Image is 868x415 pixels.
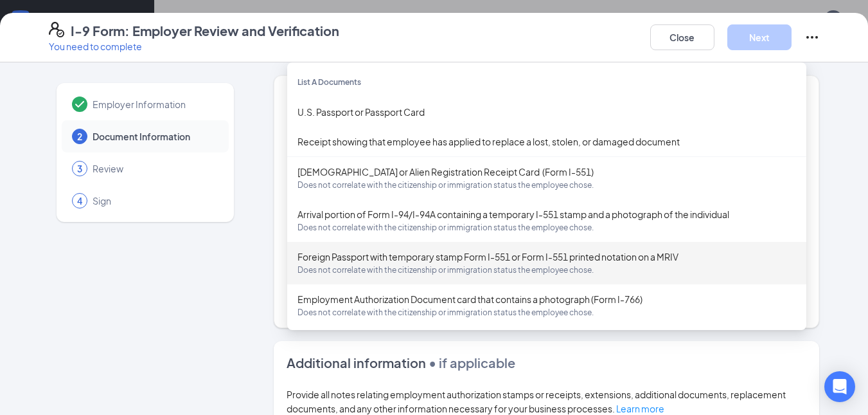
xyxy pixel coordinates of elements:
[93,162,216,175] span: Review
[297,179,796,192] span: Does not correlate with the citizenship or immigration status the employee chose.
[297,105,796,119] div: U.S. Passport or Passport Card
[650,24,714,50] button: Close
[297,165,796,192] div: [DEMOGRAPHIC_DATA] or Alien Registration Receipt Card (Form I-551)
[824,371,855,402] div: Open Intercom Messenger
[71,22,339,40] h4: I-9 Form: Employer Review and Verification
[616,403,664,414] a: Learn more
[287,355,426,371] span: Additional information
[93,98,216,111] span: Employer Information
[297,264,796,277] span: Does not correlate with the citizenship or immigration status the employee chose.
[49,40,339,53] p: You need to complete
[77,130,82,143] span: 2
[297,207,796,234] div: Arrival portion of Form I-94/I-94A containing a temporary I-551 stamp and a photograph of the ind...
[72,97,87,112] svg: Checkmark
[297,292,796,319] div: Employment Authorization Document card that contains a photograph (Form I-766)
[297,306,796,319] span: Does not correlate with the citizenship or immigration status the employee chose.
[93,130,216,143] span: Document Information
[727,24,792,50] button: Next
[77,194,82,207] span: 4
[297,77,361,87] span: List A Documents
[426,355,515,371] span: • if applicable
[297,221,796,234] span: Does not correlate with the citizenship or immigration status the employee chose.
[297,134,796,149] div: Receipt showing that employee has applied to replace a lost, stolen, or damaged document
[804,30,820,45] svg: Ellipses
[49,22,64,37] svg: FormI9EVerifyIcon
[297,250,796,277] div: Foreign Passport with temporary stamp Form I-551 or Form I-551 printed notation on a MRIV
[77,162,82,175] span: 3
[287,389,786,414] span: Provide all notes relating employment authorization stamps or receipts, extensions, additional do...
[93,194,216,207] span: Sign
